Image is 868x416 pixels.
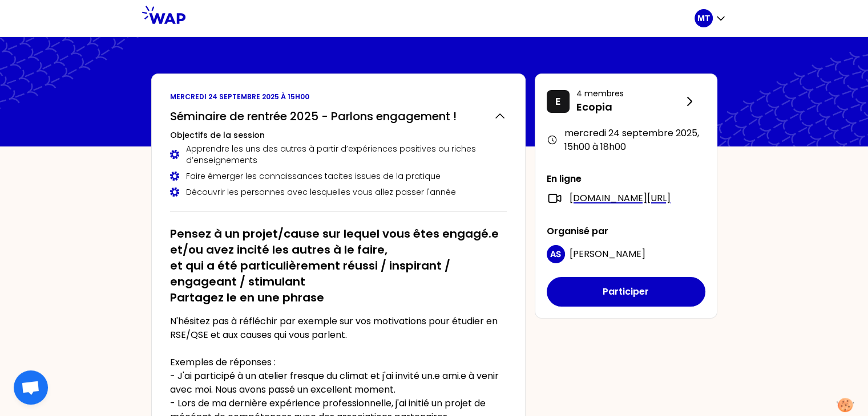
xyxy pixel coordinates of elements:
[570,247,645,260] span: [PERSON_NAME]
[170,92,507,101] p: mercredi 24 septembre 2025 à 15h00
[170,170,507,182] div: Faire émerger les connaissances tacites issues de la pratique
[555,93,561,109] p: E
[170,108,457,124] h2: Séminaire de rentrée 2025 - Parlons engagement !
[547,127,705,154] div: mercredi 24 septembre 2025 , 15h00 à 18h00
[170,108,507,124] button: Séminaire de rentrée 2025 - Parlons engagement !
[695,9,726,27] button: MT
[170,186,507,198] div: Découvrir les personnes avec lesquelles vous allez passer l'année
[547,277,705,307] button: Participer
[547,172,705,186] p: En ligne
[170,143,507,166] div: Apprendre les uns des autres à partir d’expériences positives ou riches d’enseignements
[576,99,683,115] p: Ecopia
[170,129,507,141] h3: Objectifs de la session
[697,13,710,24] p: MT
[14,370,48,405] div: Ouvrir le chat
[170,226,507,305] h2: Pensez à un projet/cause sur lequel vous êtes engagé.e et/ou avez incité les autres à le faire, e...
[547,225,705,238] p: Organisé par
[550,248,561,260] p: AS
[570,191,671,205] a: [DOMAIN_NAME][URL]
[576,88,683,99] p: 4 membres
